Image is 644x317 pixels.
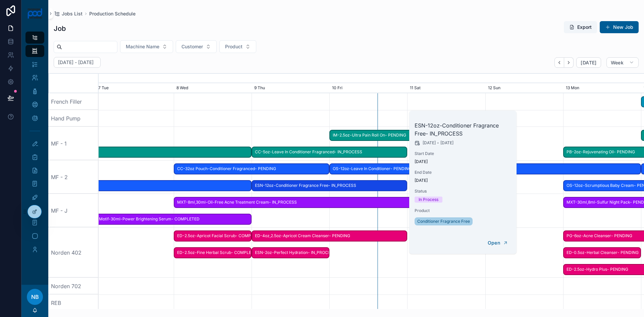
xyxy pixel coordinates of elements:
div: French Filler [48,93,99,110]
button: [DATE] [576,57,601,68]
button: Select Button [219,40,256,53]
span: Product [415,208,511,213]
div: 10 Fri [329,83,407,93]
div: ED-4oz,2.5oz-Apricot Cream Cleanser- PENDING [252,230,408,242]
span: IM-2.5oz-Ultra Pain Roll On- PENDING [330,130,485,141]
a: Production Schedule [89,10,136,17]
div: scrollable content [21,27,48,264]
div: ED-0.5oz-Herbal Cleanser- PENDING [563,247,641,258]
span: Machine Name [126,43,159,50]
button: Select Button [120,40,173,53]
div: 11 Sat [407,83,485,93]
span: Week [611,60,624,66]
div: ESN-2oz-Perfect Hydration- IN_PROCESS [252,247,329,258]
a: Jobs List [54,10,83,17]
div: OS-12oz-Leave In Conditioner- PENDING [329,163,641,174]
span: OS-12oz-Leave In Conditioner- PENDING [330,163,640,174]
span: [DATE] [440,140,453,146]
button: Week [606,57,639,68]
span: Open [488,240,500,246]
span: ESN-2oz-Perfect Hydration- IN_PROCESS [252,247,329,258]
span: Start Date [415,151,511,156]
span: ED-2.5oz-Fine Herbal Scrub- COMPLETED [174,247,251,258]
span: ED-0.5oz-Herbal Cleanser- PENDING [564,247,640,258]
div: ESN-12oz-Conditioner Fragrance Free- IN_PROCESS [252,180,408,191]
div: MF - J [48,194,99,227]
div: MXT-8ml,30ml-Oil-Free Acne Treatment Cream- IN_PROCESS [174,197,485,208]
h2: [DATE] - [DATE] [58,59,94,66]
span: ESN-12oz-Conditioner Fragrance Free- IN_PROCESS [252,180,407,191]
span: ED-2.5oz-Apricot Facial Scrub- COMPLETED [174,230,251,242]
button: Open [483,237,513,249]
span: CC-32oz Pouch-Conditioner Fragranced- PENDING [174,163,329,174]
span: [DATE] [423,140,436,146]
h1: Job [54,24,66,33]
div: 13 Mon [563,83,641,93]
span: ED-4oz,2.5oz-Apricot Cream Cleanser- PENDING [252,230,407,242]
span: [DATE] [415,159,511,164]
div: CC-32oz Pouch-Conditioner Fragranced- PENDING [174,163,330,174]
span: Jobs List [62,10,83,17]
button: Select Button [176,40,217,53]
div: 8 Wed [174,83,252,93]
span: JBS-414ml-Body Wash- COMPLETED [18,180,251,191]
button: Export [564,21,597,33]
div: CC-5oz-Leave In Conditioner Fragranced- IN_PROCESS [252,147,408,158]
span: Status [415,189,511,194]
span: MXT-8ml,30ml-Oil-Free Acne Treatment Cream- IN_PROCESS [174,197,485,208]
span: Conditioner Fragrance Free [417,219,470,224]
a: Conditioner Fragrance Free [415,217,473,225]
div: REB [48,295,99,311]
span: NB [31,293,39,301]
img: App logo [27,8,43,19]
div: 9 Thu [252,83,329,93]
div: ED-2.5oz-Apricot Facial Scrub- COMPLETED [174,230,252,242]
span: End Date [415,170,511,175]
div: 12 Sun [485,83,563,93]
div: MF - 1 [48,127,99,160]
span: CC-5oz-Leave In Conditioner Fragranced- IN_PROCESS [252,147,407,158]
div: Motif-30ml-Power Brightening Serum- COMPLETED [96,214,252,225]
span: Product [225,43,243,50]
div: Norden 702 [48,278,99,295]
div: Norden 402 [48,227,99,278]
div: MF - 2 [48,160,99,194]
span: Motif-30ml-Power Brightening Serum- COMPLETED [96,214,251,225]
span: [DATE] [415,178,511,183]
span: - [437,140,439,146]
div: 7 Tue [96,83,173,93]
div: Hand Pump [48,110,99,127]
button: New Job [600,21,639,33]
div: IM-2.5oz-Ultra Pain Roll On- PENDING [329,130,485,141]
span: Customer [181,43,203,50]
div: JBS-414ml-Body Wash- COMPLETED [18,180,252,191]
div: In Process [419,197,438,203]
div: ED-2.5oz-Fine Herbal Scrub- COMPLETED [174,247,252,258]
h2: ESN-12oz-Conditioner Fragrance Free- IN_PROCESS [415,121,511,138]
span: [DATE] [581,60,596,66]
